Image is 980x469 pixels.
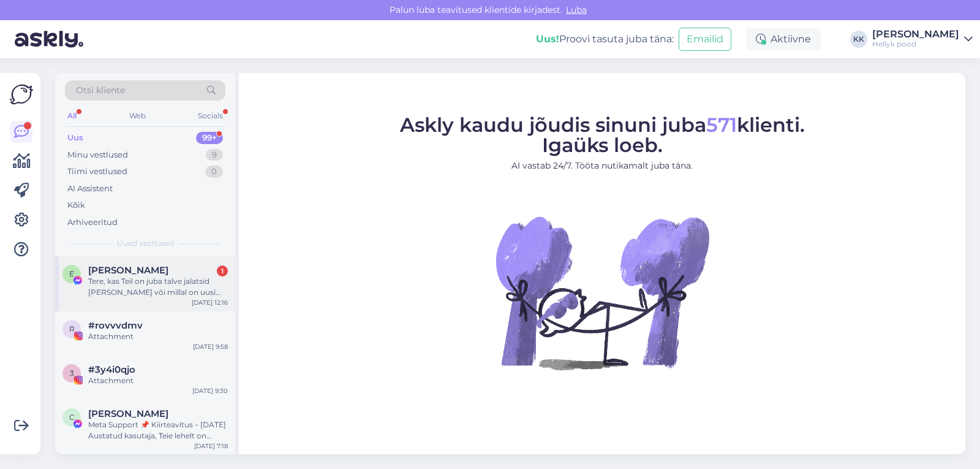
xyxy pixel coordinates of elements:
[70,368,74,378] span: 3
[76,84,125,97] span: Otsi kliente
[872,39,959,49] div: Hellyk pood
[117,238,174,249] span: Uued vestlused
[746,28,821,50] div: Aktiivne
[88,375,228,386] div: Attachment
[88,265,168,276] span: Erika Hochstätter
[192,298,228,307] div: [DATE] 12:16
[67,132,83,144] div: Uus
[10,83,33,106] img: Askly Logo
[67,216,118,229] div: Arhiveeritud
[536,32,674,47] div: Proovi tasuta juba täna:
[195,108,225,124] div: Socials
[492,182,712,403] img: No Chat active
[67,199,85,212] div: Kõik
[65,108,79,124] div: All
[88,364,135,375] span: #3y4i0qjo
[205,166,223,178] div: 0
[850,31,867,48] div: KK
[193,342,228,351] div: [DATE] 9:58
[88,419,228,441] div: Meta Support 📌 Kiirteavitus – [DATE] Austatud kasutaja, Teie lehelt on tuvastatud sisu, mis võib ...
[679,28,731,51] button: Emailid
[206,149,223,161] div: 9
[196,132,223,144] div: 99+
[872,29,973,49] a: [PERSON_NAME]Hellyk pood
[67,149,128,161] div: Minu vestlused
[706,113,737,137] span: 571
[400,113,805,157] span: Askly kaudu jõudis sinuni juba klienti. Igaüks loeb.
[88,320,143,331] span: #rovvvdmv
[192,386,228,395] div: [DATE] 9:30
[88,331,228,342] div: Attachment
[194,441,228,451] div: [DATE] 7:18
[67,183,113,195] div: AI Assistent
[127,108,148,124] div: Web
[69,324,75,334] span: r
[536,33,559,45] b: Uus!
[217,265,228,276] div: 1
[88,408,168,419] span: Clara Dongo
[69,413,75,422] span: C
[400,159,805,172] p: AI vastab 24/7. Tööta nutikamalt juba täna.
[562,4,590,15] span: Luba
[872,29,959,39] div: [PERSON_NAME]
[69,269,74,278] span: E
[67,166,127,178] div: Tiimi vestlused
[88,276,228,298] div: Tere, kas Teil on juba talve jalatsid [PERSON_NAME] või millal on uusi jalanõusi oodata?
